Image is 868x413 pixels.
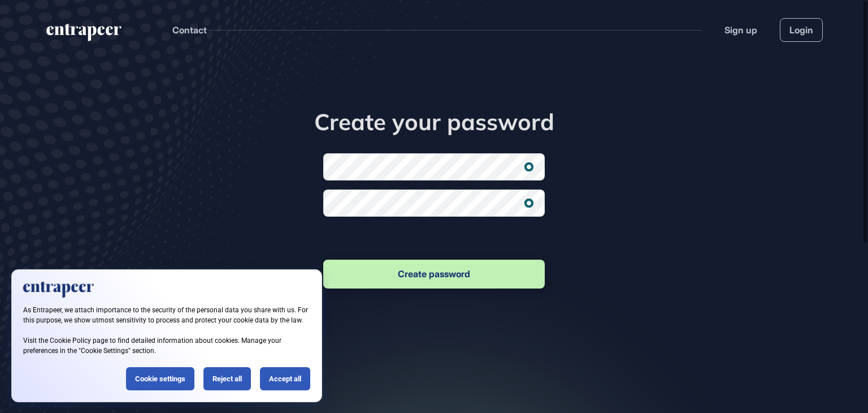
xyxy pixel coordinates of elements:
[780,18,823,42] a: Login
[45,24,123,45] a: entrapeer-logo
[262,108,606,135] h1: Create your password
[323,260,545,289] button: Create password
[724,23,757,37] a: Sign up
[172,23,207,37] button: Contact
